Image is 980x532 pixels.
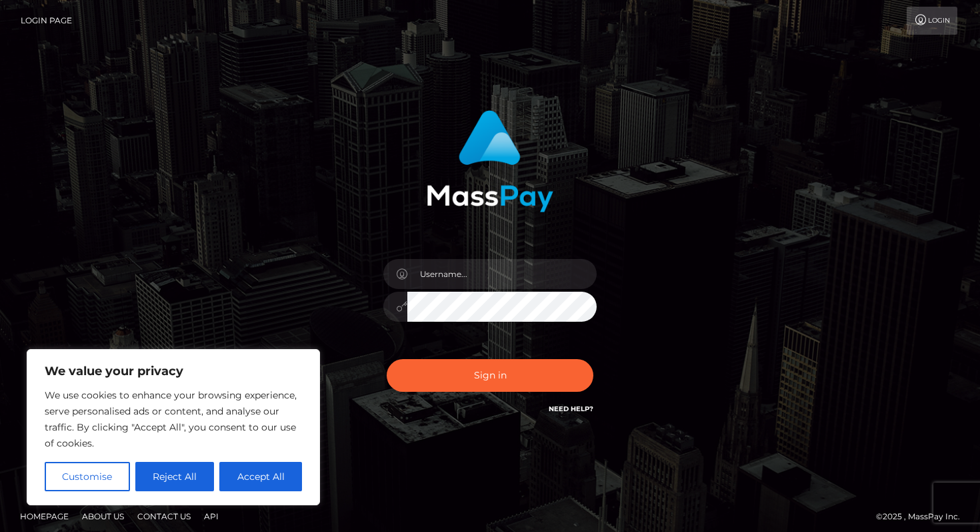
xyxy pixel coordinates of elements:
[45,363,302,379] p: We value your privacy
[45,462,130,491] button: Customise
[199,506,224,527] a: API
[407,259,597,289] input: Username...
[27,349,320,505] div: We value your privacy
[219,462,302,491] button: Accept All
[876,509,970,524] div: © 2025 , MassPay Inc.
[15,506,74,527] a: Homepage
[132,506,196,527] a: Contact Us
[387,359,593,392] button: Sign in
[549,405,593,413] a: Need Help?
[45,387,302,451] p: We use cookies to enhance your browsing experience, serve personalised ads or content, and analys...
[77,506,129,527] a: About Us
[907,7,957,35] a: Login
[427,110,553,212] img: MassPay Login
[135,462,215,491] button: Reject All
[21,7,72,35] a: Login Page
